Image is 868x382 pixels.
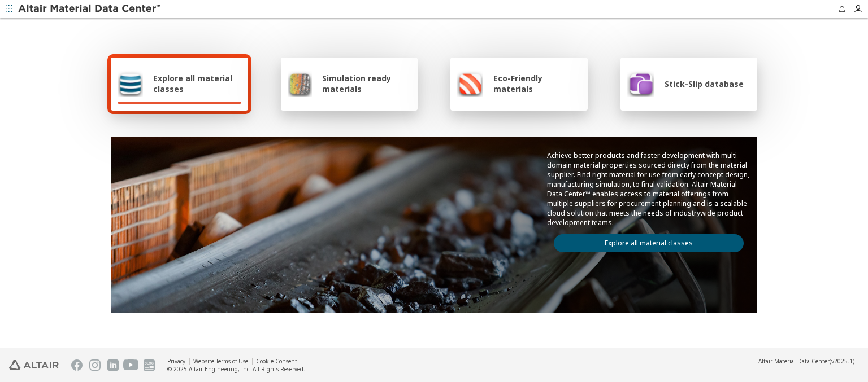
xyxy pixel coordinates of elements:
[167,365,305,373] div: © 2025 Altair Engineering, Inc. All Rights Reserved.
[665,78,744,89] span: Stick-Slip database
[18,3,162,15] img: Altair Material Data Center
[758,357,854,365] div: (v2025.1)
[288,70,312,97] img: Simulation ready materials
[322,73,411,94] span: Simulation ready materials
[9,360,59,370] img: Altair Engineering
[167,357,185,365] a: Privacy
[457,70,483,97] img: Eco-Friendly materials
[193,357,248,365] a: Website Terms of Use
[758,357,830,365] span: Altair Material Data Center
[547,151,750,227] p: Achieve better products and faster development with multi-domain material properties sourced dire...
[554,234,744,252] a: Explore all material classes
[118,70,143,97] img: Explore all material classes
[153,73,241,94] span: Explore all material classes
[256,357,297,365] a: Cookie Consent
[627,70,654,97] img: Stick-Slip database
[493,73,580,94] span: Eco-Friendly materials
